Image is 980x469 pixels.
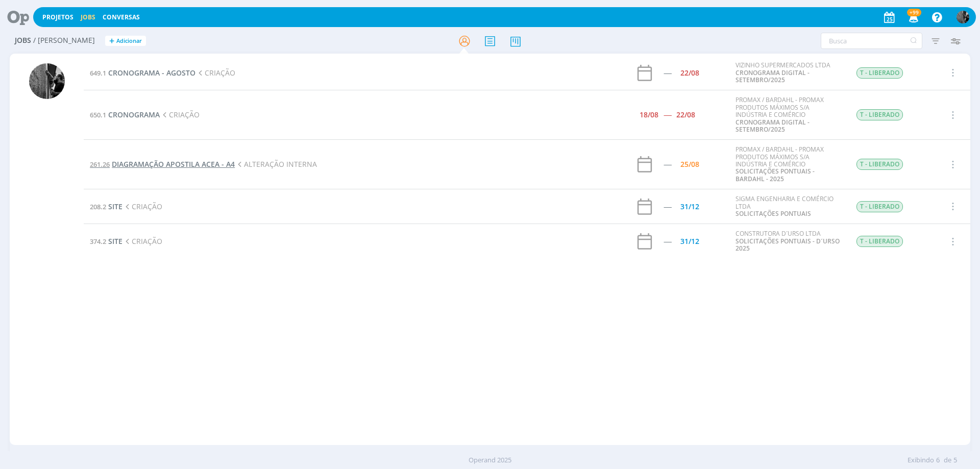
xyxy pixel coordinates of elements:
[736,146,841,183] div: PROMAX / BARDAHL - PROMAX PRODUTOS MÁXIMOS S/A INDÚSTRIA E COMÉRCIO
[736,62,841,84] div: VIZINHO SUPERMERCADOS LTDA
[856,236,903,247] span: T - LIBERADO
[90,237,106,246] span: 374.2
[90,110,160,119] a: 650.1CRONOGRAMA
[90,159,235,169] a: 261.26DIAGRAMAÇÃO APOSTILA ACEA - A4
[112,159,235,169] span: DIAGRAMAÇÃO APOSTILA ACEA - A4
[736,237,840,253] a: SOLICITAÇÕES PONTUAIS - D´URSO 2025
[736,68,810,84] a: CRONOGRAMA DIGITAL - SETEMBRO/2025
[90,68,195,78] a: 649.1CRONOGRAMA - AGOSTO
[108,68,195,78] span: CRONOGRAMA - AGOSTO
[195,68,235,78] span: CRIAÇÃO
[90,236,122,246] a: 374.2SITE
[108,110,160,119] span: CRONOGRAMA
[108,236,122,246] span: SITE
[680,69,699,77] div: 22/08
[680,203,699,210] div: 31/12
[78,13,99,21] button: Jobs
[664,69,671,77] div: -----
[103,13,140,21] a: Conversas
[902,8,923,27] button: +99
[100,13,143,21] button: Conversas
[116,38,142,44] span: Adicionar
[90,160,110,169] span: 261.26
[90,110,106,119] span: 650.1
[907,9,921,16] span: +99
[664,110,671,119] span: -----
[81,13,95,21] a: Jobs
[640,111,658,118] div: 18/08
[736,118,810,134] a: CRONOGRAMA DIGITAL - SETEMBRO/2025
[108,202,122,211] span: SITE
[680,161,699,168] div: 25/08
[736,209,811,218] a: SOLICITAÇÕES PONTUAIS
[676,111,695,118] div: 22/08
[42,13,73,21] a: Projetos
[90,68,106,78] span: 649.1
[821,33,922,49] input: Busca
[736,96,841,133] div: PROMAX / BARDAHL - PROMAX PRODUTOS MÁXIMOS S/A INDÚSTRIA E COMÉRCIO
[664,161,671,168] div: -----
[953,455,957,465] span: 5
[956,8,970,26] button: P
[856,109,903,120] span: T - LIBERADO
[736,167,815,183] a: SOLICITAÇÕES PONTUAIS - BARDAHL - 2025
[15,36,31,45] span: Jobs
[90,202,122,211] a: 208.2SITE
[736,195,841,217] div: SIGMA ENGENHARIA E COMÉRCIO LTDA
[936,455,940,465] span: 6
[160,110,200,119] span: CRIAÇÃO
[235,159,317,169] span: ALTERAÇÃO INTERNA
[944,455,951,465] span: de
[105,36,146,46] button: +Adicionar
[33,36,95,45] span: / [PERSON_NAME]
[856,67,903,79] span: T - LIBERADO
[908,455,934,465] span: Exibindo
[122,236,162,246] span: CRIAÇÃO
[680,238,699,245] div: 31/12
[90,202,106,211] span: 208.2
[856,159,903,170] span: T - LIBERADO
[122,202,162,211] span: CRIAÇÃO
[856,201,903,212] span: T - LIBERADO
[29,63,65,99] img: P
[957,11,969,23] img: P
[664,238,671,245] div: -----
[664,203,671,210] div: -----
[109,36,114,46] span: +
[39,13,77,21] button: Projetos
[736,230,841,252] div: CONSTRUTORA D´URSO LTDA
